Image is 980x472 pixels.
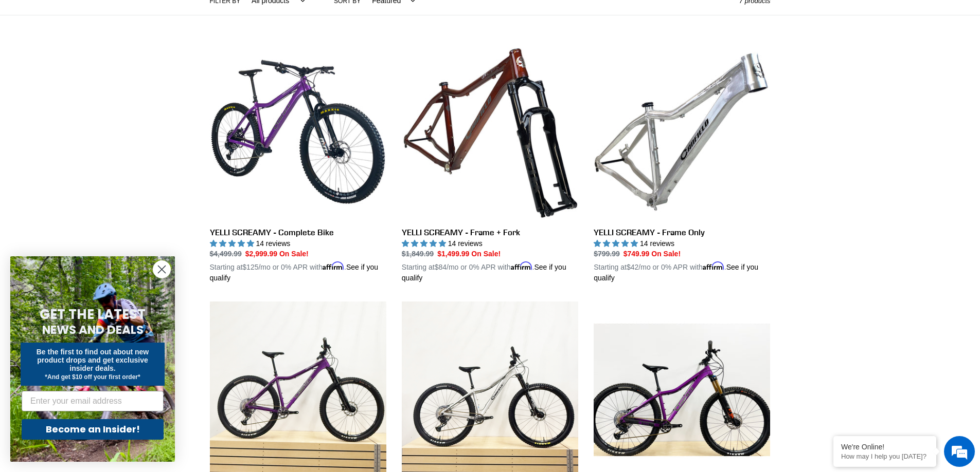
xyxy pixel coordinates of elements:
span: *And get $10 off your first order* [45,373,140,381]
span: NEWS AND DEALS [42,322,144,338]
span: We're online! [60,129,142,233]
span: GET THE LATEST [40,305,146,324]
div: Minimize live chat window [169,5,193,30]
img: d_696896380_company_1647369064580_696896380 [33,51,59,77]
input: Enter your email address [22,391,164,411]
button: Become an Insider! [22,419,164,440]
p: How may I help you today? [841,452,929,460]
span: Be the first to find out about new product drops and get exclusive insider deals. [37,348,149,372]
button: Close dialog [153,260,171,278]
div: We're Online! [841,443,929,451]
div: Navigation go back [11,56,27,72]
div: Chat with us now [69,58,188,71]
textarea: Type your message and hit 'Enter' [5,280,196,316]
